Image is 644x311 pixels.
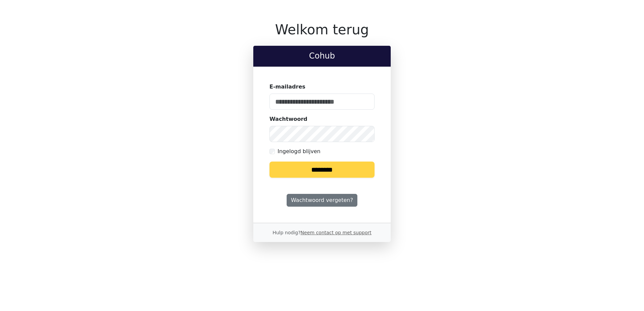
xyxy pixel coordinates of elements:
a: Neem contact op met support [300,230,371,235]
label: Ingelogd blijven [278,147,320,155]
a: Wachtwoord vergeten? [287,194,357,207]
label: Wachtwoord [269,115,308,123]
small: Hulp nodig? [272,230,372,235]
h2: Cohub [259,51,385,61]
h1: Welkom terug [253,22,391,38]
label: E-mailadres [269,83,305,91]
